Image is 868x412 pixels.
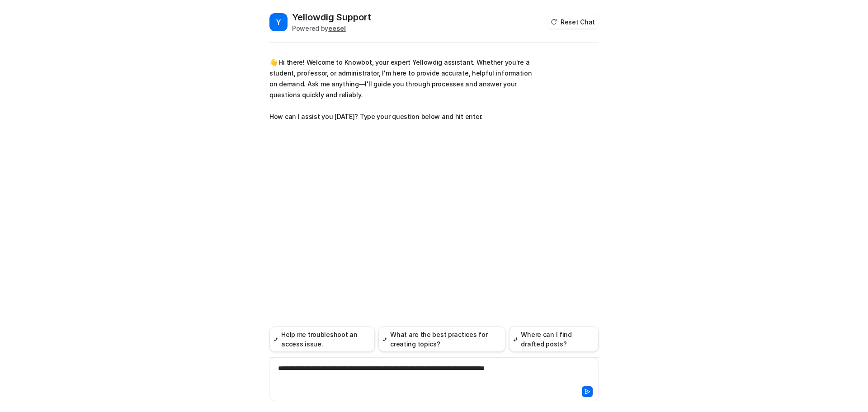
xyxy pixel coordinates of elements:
div: Powered by [292,24,371,33]
button: Reset Chat [548,15,599,28]
p: 👋 Hi there! Welcome to Knowbot, your expert Yellowdig assistant. Whether you're a student, profes... [269,57,534,122]
button: Help me troubleshoot an access issue. [269,327,375,352]
button: What are the best practices for creating topics? [378,327,505,352]
b: eesel [328,24,346,32]
button: Where can I find drafted posts? [509,327,599,352]
span: Y [269,13,288,31]
h2: Yellowdig Support [292,11,371,24]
